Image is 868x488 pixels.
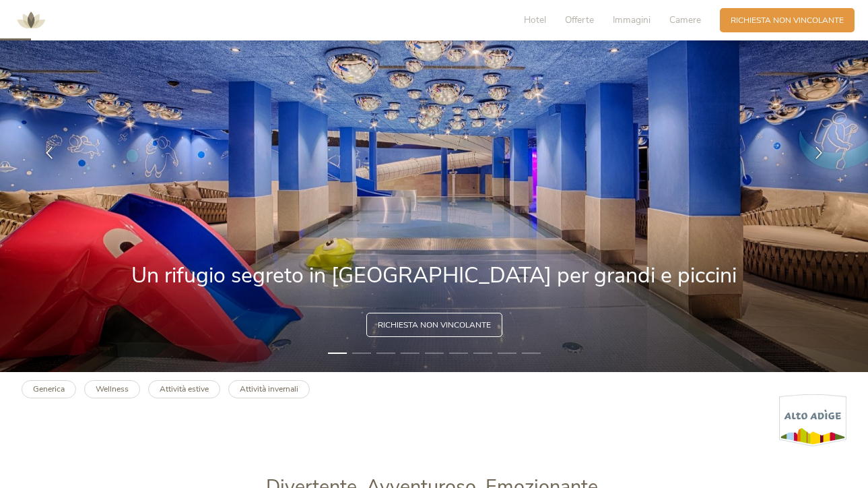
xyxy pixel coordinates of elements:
[240,384,298,394] b: Attività invernali
[524,13,546,26] span: Hotel
[613,13,650,26] span: Immagini
[33,384,65,394] b: Generica
[11,16,51,24] a: AMONTI & LUNARIS Wellnessresort
[731,15,844,26] span: Richiesta non vincolante
[148,380,220,398] a: Attività estive
[22,380,76,398] a: Generica
[779,394,846,447] img: Alto Adige
[565,13,594,26] span: Offerte
[228,380,310,398] a: Attività invernali
[84,380,140,398] a: Wellness
[378,319,491,331] span: Richiesta non vincolante
[96,384,129,394] b: Wellness
[160,384,209,394] b: Attività estive
[669,13,701,26] span: Camere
